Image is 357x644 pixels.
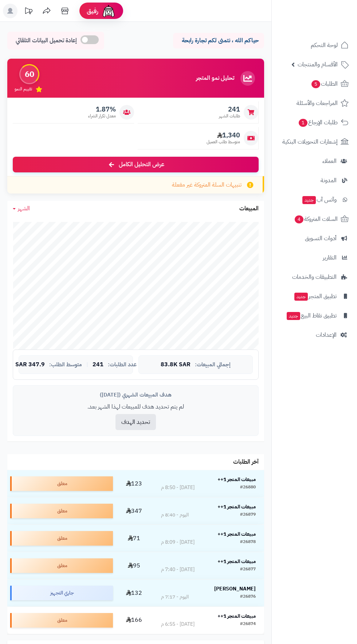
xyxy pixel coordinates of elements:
td: 71 [116,525,153,552]
span: وآتس آب [302,195,337,205]
a: طلبات الإرجاع1 [276,114,353,131]
div: معلق [10,476,113,491]
div: #26877 [240,566,256,573]
span: إجمالي المبيعات: [195,362,231,368]
a: السلات المتروكة4 [276,210,353,228]
span: جديد [294,293,308,301]
a: الطلبات5 [276,75,353,93]
div: معلق [10,558,113,573]
a: تحديثات المنصة [19,4,38,20]
strong: مبيعات المتجر 1++ [217,612,256,620]
a: وآتس آبجديد [276,191,353,208]
div: هدف المبيعات الشهري ([DATE]) [19,391,253,399]
span: إعادة تحميل البيانات التلقائي [16,36,77,45]
h3: المبيعات [239,206,259,212]
span: جديد [287,312,300,320]
a: تطبيق نقاط البيعجديد [276,307,353,324]
div: #26876 [240,593,256,601]
a: العملاء [276,152,353,170]
span: 83.8K SAR [161,362,191,368]
span: عرض التحليل الكامل [119,160,164,169]
span: رفيق [87,7,98,15]
div: معلق [10,531,113,546]
div: اليوم - 7:17 م [161,593,189,601]
img: ai-face.png [101,4,116,18]
div: [DATE] - 8:09 م [161,539,195,546]
div: جاري التجهيز [10,586,113,600]
a: الإعدادات [276,326,353,344]
div: #26879 [240,511,256,519]
span: المراجعات والأسئلة [297,98,338,108]
span: الأقسام والمنتجات [298,59,338,70]
span: لوحة التحكم [311,40,338,50]
span: العملاء [322,156,337,166]
strong: مبيعات المتجر 1++ [217,503,256,511]
div: [DATE] - 6:55 م [161,621,195,628]
span: 4 [295,215,303,223]
span: 347.9 SAR [15,362,45,368]
a: المراجعات والأسئلة [276,94,353,112]
strong: [PERSON_NAME] [214,585,256,593]
span: تطبيق المتجر [294,291,337,301]
a: الشهر [13,204,30,213]
div: معلق [10,504,113,518]
span: السلات المتروكة [294,214,338,224]
span: متوسط طلب العميل [207,139,240,145]
button: تحديد الهدف [115,414,156,430]
a: تطبيق المتجرجديد [276,288,353,305]
span: تطبيق نقاط البيع [286,311,337,321]
span: طلبات الإرجاع [298,117,338,128]
span: 1,340 [207,131,240,139]
span: إشعارات التحويلات البنكية [282,137,338,147]
span: 1.87% [88,105,116,113]
span: 241 [93,362,103,368]
span: متوسط الطلب: [49,362,82,368]
span: التقارير [323,253,337,263]
span: التطبيقات والخدمات [292,272,337,282]
a: التقارير [276,249,353,266]
div: #26880 [240,484,256,491]
h3: آخر الطلبات [233,459,259,465]
span: 1 [299,119,307,127]
td: 95 [116,552,153,579]
span: الطلبات [311,79,338,89]
td: 347 [116,497,153,524]
td: 132 [116,579,153,606]
a: عرض التحليل الكامل [13,157,259,172]
a: إشعارات التحويلات البنكية [276,133,353,151]
a: المدونة [276,172,353,189]
a: لوحة التحكم [276,36,353,54]
div: #26874 [240,621,256,628]
div: #26878 [240,539,256,546]
h3: تحليل نمو المتجر [196,75,234,82]
a: التطبيقات والخدمات [276,268,353,286]
div: اليوم - 8:40 م [161,511,189,519]
span: | [86,362,88,367]
strong: مبيعات المتجر 1++ [217,558,256,565]
strong: مبيعات المتجر 1++ [217,476,256,483]
span: 5 [311,80,320,88]
p: لم يتم تحديد هدف للمبيعات لهذا الشهر بعد. [19,403,253,411]
span: معدل تكرار الشراء [88,113,116,119]
div: [DATE] - 8:50 م [161,484,195,491]
div: معلق [10,613,113,628]
a: أدوات التسويق [276,230,353,247]
span: أدوات التسويق [305,233,337,243]
span: 241 [219,105,240,113]
div: [DATE] - 7:40 م [161,566,195,573]
td: 166 [116,607,153,634]
img: logo-2.png [307,5,350,21]
span: عدد الطلبات: [108,362,137,368]
span: طلبات الشهر [219,113,240,119]
strong: مبيعات المتجر 1++ [217,530,256,538]
span: جديد [302,196,316,204]
span: تقييم النمو [15,86,32,92]
span: الإعدادات [316,330,337,340]
span: المدونة [321,175,337,186]
span: تنبيهات السلة المتروكة غير مفعلة [172,181,242,189]
td: 123 [116,470,153,497]
p: حياكم الله ، نتمنى لكم تجارة رابحة [178,36,259,45]
span: الشهر [18,204,30,213]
